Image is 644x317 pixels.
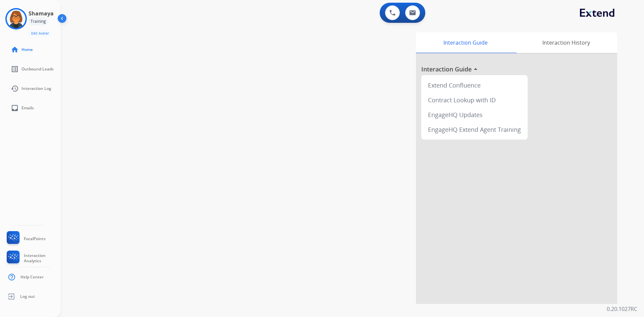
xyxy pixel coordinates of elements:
[11,46,19,54] mat-icon: home
[424,78,525,93] div: Extend Confluence
[20,274,44,280] span: Help Center
[29,17,48,25] div: Training
[21,47,33,52] span: Home
[5,251,60,266] a: Interaction Analytics
[416,32,515,53] div: Interaction Guide
[515,32,617,53] div: Interaction History
[11,104,19,112] mat-icon: inbox
[24,253,60,264] span: Interaction Analytics
[21,86,51,91] span: Interaction Log
[29,9,54,17] h3: Shamaya
[11,85,19,93] mat-icon: history
[11,65,19,73] mat-icon: list_alt
[24,236,46,242] span: FocalPoints
[21,105,34,111] span: Emails
[424,93,525,107] div: Contract Lookup with ID
[7,9,25,28] img: avatar
[21,66,54,72] span: Outbound Leads
[424,122,525,137] div: EngageHQ Extend Agent Training
[607,305,637,313] p: 0.20.1027RC
[5,231,46,247] a: FocalPoints
[29,30,52,37] button: Edit Avatar
[424,107,525,122] div: EngageHQ Updates
[20,294,35,299] span: Log out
